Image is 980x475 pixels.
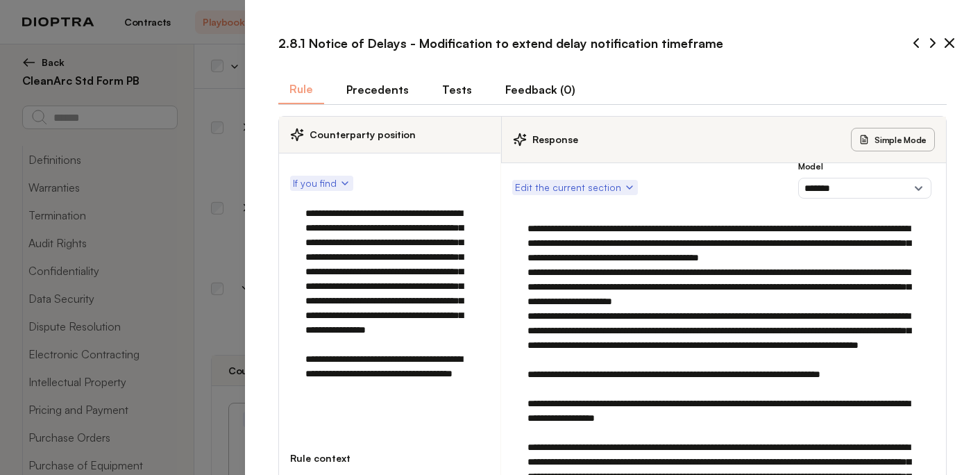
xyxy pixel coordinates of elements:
button: Precedents [335,75,420,104]
div: Response [513,133,578,147]
button: Edit the current section [512,180,638,195]
select: Model [798,178,931,199]
h4: Rule context [290,451,489,465]
span: Edit the current section [515,181,635,194]
h3: Model [798,161,931,172]
button: Tests [431,75,483,104]
span: If you find [293,176,350,190]
button: Rule [278,75,324,104]
button: Feedback (0) [494,75,586,104]
h3: 2.8.1 Notice of Delays - Modification to extend delay notification timeframe [267,22,734,64]
button: Simple Mode [851,128,935,151]
div: Counterparty position [279,117,500,153]
button: If you find [290,176,353,191]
